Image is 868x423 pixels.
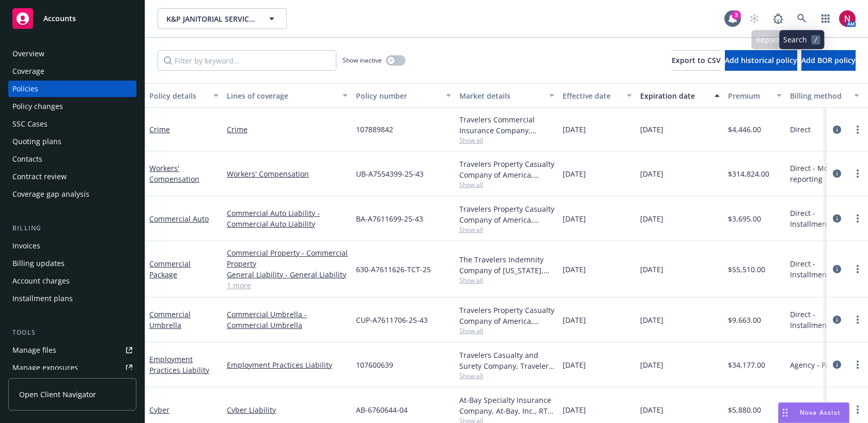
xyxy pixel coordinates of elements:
span: [DATE] [563,168,586,179]
div: Manage files [12,342,56,358]
div: Contacts [12,151,42,167]
span: [DATE] [640,404,663,415]
a: circleInformation [831,167,843,180]
button: Market details [455,83,559,108]
span: 107600639 [356,359,393,370]
a: Quoting plans [8,133,136,150]
span: Direct - Installments [790,258,859,280]
a: Coverage gap analysis [8,186,136,202]
div: Travelers Property Casualty Company of America, Travelers Insurance [459,203,554,225]
div: Drag to move [779,403,792,422]
button: Effective date [559,83,636,108]
a: more [851,314,864,326]
button: Nova Assist [778,402,849,423]
a: Start snowing [744,8,765,29]
a: Manage exposures [8,359,136,376]
a: Accounts [8,4,136,33]
a: Cyber [149,405,169,415]
span: $3,695.00 [728,213,761,224]
input: Filter by keyword... [158,50,336,71]
span: Nova Assist [800,408,841,417]
span: Show all [459,276,554,285]
button: Add BOR policy [801,50,856,71]
div: Lines of coverage [227,90,336,101]
a: Policies [8,81,136,97]
span: [DATE] [640,359,663,370]
span: Direct [790,124,811,135]
a: 1 more [227,280,348,291]
a: Workers' Compensation [227,168,348,179]
span: [DATE] [563,359,586,370]
a: Employment Practices Liability [149,354,209,375]
div: Policy number [356,90,440,101]
a: circleInformation [831,314,843,326]
span: Show all [459,371,554,380]
a: Switch app [815,8,836,29]
div: Policy changes [12,98,63,115]
a: more [851,212,864,225]
a: Policy changes [8,98,136,115]
span: [DATE] [640,213,663,224]
div: Premium [728,90,770,101]
div: Contract review [12,168,67,185]
a: Contract review [8,168,136,185]
button: Lines of coverage [223,83,352,108]
div: Tools [8,327,136,338]
a: Commercial Umbrella [149,309,191,330]
a: more [851,123,864,136]
span: [DATE] [563,213,586,224]
div: Billing updates [12,255,65,272]
span: $34,177.00 [728,359,765,370]
a: more [851,167,864,180]
a: Commercial Auto [149,214,209,224]
span: CUP-A7611706-25-43 [356,315,428,325]
span: $55,510.00 [728,264,765,275]
button: K&P JANITORIAL SERVICES, INC [158,8,287,29]
img: photo [839,10,856,27]
a: circleInformation [831,212,843,225]
span: [DATE] [640,124,663,135]
div: Travelers Property Casualty Company of America, Travelers Insurance [459,305,554,326]
a: Crime [149,124,170,134]
a: Workers' Compensation [149,163,199,184]
div: At-Bay Specialty Insurance Company, At-Bay, Inc., RT Specialty Insurance Services, LLC (RSG Speci... [459,395,554,416]
span: $9,663.00 [728,315,761,325]
button: Add historical policy [725,50,797,71]
a: Contacts [8,151,136,167]
a: Commercial Auto Liability - Commercial Auto Liability [227,208,348,229]
span: AB-6760644-04 [356,404,408,415]
div: SSC Cases [12,116,48,132]
span: Direct - Installments [790,309,859,331]
span: Direct - Installments [790,208,859,229]
span: Agency - Pay in full [790,359,856,370]
a: Report a Bug [768,8,788,29]
a: Manage files [8,342,136,358]
span: Show all [459,326,554,335]
span: Add BOR policy [801,55,856,65]
a: circleInformation [831,123,843,136]
div: Effective date [563,90,621,101]
a: circleInformation [831,263,843,275]
div: Account charges [12,273,70,289]
span: Open Client Navigator [19,389,96,400]
a: Account charges [8,273,136,289]
a: more [851,403,864,416]
div: Travelers Commercial Insurance Company, Travelers Insurance [459,114,554,136]
button: Export to CSV [672,50,721,71]
a: General Liability - General Liability [227,269,348,280]
span: 107889842 [356,124,393,135]
span: BA-A7611699-25-43 [356,213,423,224]
a: Commercial Package [149,259,191,279]
a: Commercial Property - Commercial Property [227,247,348,269]
span: [DATE] [640,168,663,179]
span: $4,446.00 [728,124,761,135]
span: Show all [459,180,554,189]
div: Overview [12,45,44,62]
span: [DATE] [563,264,586,275]
span: [DATE] [563,124,586,135]
a: more [851,358,864,371]
button: Billing method [786,83,863,108]
span: [DATE] [563,404,586,415]
a: Overview [8,45,136,62]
